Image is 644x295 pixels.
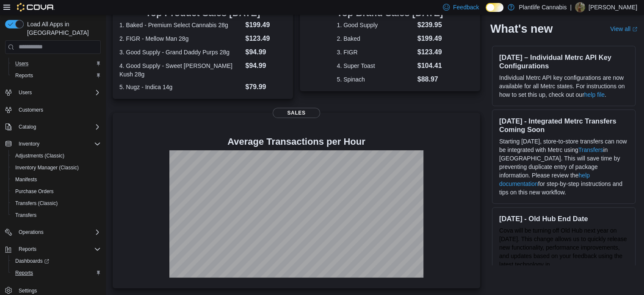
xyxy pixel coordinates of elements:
button: Inventory [2,138,104,150]
dt: 1. Baked - Premium Select Cannabis 28g [119,21,242,29]
dd: $94.99 [245,47,286,57]
a: Customers [15,105,47,115]
dt: 3. Good Supply - Grand Daddy Purps 28g [119,48,242,56]
span: Transfers (Classic) [12,198,101,208]
dt: 1. Good Supply [337,21,414,29]
dd: $79.99 [245,82,286,92]
span: Cova will be turning off Old Hub next year on [DATE]. This change allows us to quickly release ne... [499,227,627,276]
dt: 4. Good Supply - Sweet [PERSON_NAME] Kush 28g [119,62,242,79]
span: Purchase Orders [15,188,54,195]
a: Purchase Orders [12,186,57,197]
h3: [DATE] - Old Hub End Date [499,214,628,223]
dd: $239.95 [417,20,443,30]
button: Users [2,87,104,98]
p: Individual Metrc API key configurations are now available for all Metrc states. For instructions ... [499,73,628,99]
button: Catalog [2,121,104,133]
span: Operations [15,227,101,237]
p: Starting [DATE], store-to-store transfers can now be integrated with Metrc using in [GEOGRAPHIC_D... [499,137,628,197]
a: View allExternal link [610,25,637,32]
h4: Average Transactions per Hour [119,137,473,147]
a: help documentation [499,172,590,187]
a: Transfers [12,210,40,220]
dt: 2. FIGR - Mellow Man 28g [119,34,242,43]
span: Load All Apps in [GEOGRAPHIC_DATA] [24,20,101,37]
dd: $199.49 [245,20,286,30]
a: Transfers (Classic) [12,198,61,208]
span: Transfers [12,210,101,220]
button: Transfers [8,209,104,221]
p: | [570,2,572,12]
span: Users [15,60,28,67]
span: Reports [19,246,36,253]
input: Dark Mode [486,3,503,12]
span: Customers [19,107,43,113]
p: [PERSON_NAME] [589,2,637,12]
span: Users [12,59,101,69]
a: Adjustments (Classic) [12,151,68,161]
button: Catalog [15,122,39,132]
span: Reports [15,270,33,276]
button: Users [15,87,35,98]
span: Feedback [453,3,479,11]
dt: 5. Nugz - Indica 14g [119,83,242,91]
h2: What's new [490,22,553,36]
h3: [DATE] - Integrated Metrc Transfers Coming Soon [499,117,628,134]
span: Inventory [19,140,39,147]
span: Inventory [15,139,101,149]
span: Adjustments (Classic) [12,151,101,161]
button: Operations [2,226,104,238]
span: Operations [19,229,44,236]
svg: External link [632,27,637,32]
button: Transfers (Classic) [8,197,104,209]
button: Reports [15,244,40,254]
p: Plantlife Cannabis [519,2,567,12]
dd: $199.49 [417,34,443,44]
span: Purchase Orders [12,186,101,197]
span: Reports [15,244,101,254]
span: Sales [273,108,320,118]
a: Reports [12,70,36,81]
dt: 5. Spinach [337,75,414,84]
img: Cova [17,3,55,11]
a: Manifests [12,174,40,185]
dt: 2. Baked [337,34,414,43]
span: Reports [15,72,33,79]
button: Inventory [15,139,43,149]
span: Inventory Manager (Classic) [12,163,101,173]
span: Reports [12,70,101,81]
span: Settings [19,287,37,294]
button: Reports [8,70,104,81]
dd: $123.49 [245,34,286,44]
h3: [DATE] – Individual Metrc API Key Configurations [499,53,628,70]
span: Reports [12,268,101,278]
button: Customers [2,104,104,116]
dd: $123.49 [417,47,443,57]
dd: $94.99 [245,61,286,71]
button: Operations [15,227,47,237]
dt: 4. Super Toast [337,62,414,70]
button: Purchase Orders [8,185,104,197]
span: Transfers [15,212,36,219]
button: Inventory Manager (Classic) [8,162,104,174]
button: Users [8,58,104,70]
span: Dashboards [15,258,49,264]
span: Catalog [19,124,36,130]
a: Transfers [578,146,603,153]
span: Adjustments (Classic) [15,152,64,159]
a: Dashboards [12,256,53,266]
span: Inventory Manager (Classic) [15,164,79,171]
span: Manifests [12,174,101,185]
dt: 3. FIGR [337,48,414,56]
button: Adjustments (Classic) [8,150,104,162]
span: Customers [15,104,101,115]
span: Manifests [15,176,37,183]
span: Dashboards [12,256,101,266]
span: Users [15,87,101,98]
a: Users [12,59,32,69]
span: Users [19,89,32,96]
a: help file [584,91,605,98]
a: Inventory Manager (Classic) [12,163,82,173]
button: Reports [8,267,104,279]
button: Manifests [8,174,104,185]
